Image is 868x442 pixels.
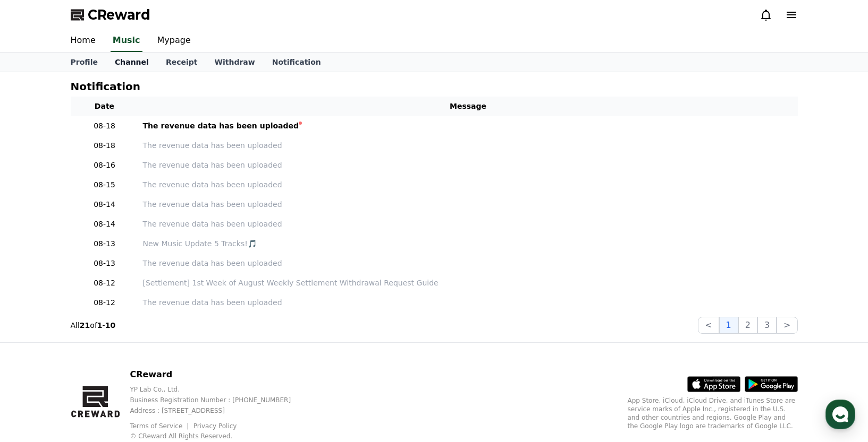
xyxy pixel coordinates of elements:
a: Terms of Service [130,422,190,430]
h4: Notification [71,81,140,92]
a: Channel [106,53,157,72]
strong: 21 [80,321,90,330]
span: Messages [88,353,120,361]
button: 2 [738,317,757,334]
p: 08-14 [75,219,134,230]
a: Profile [62,53,106,72]
a: Withdraw [206,53,263,72]
p: 08-18 [75,120,134,132]
p: 08-18 [75,140,134,151]
button: > [777,317,797,334]
p: 08-12 [75,278,134,289]
span: CReward [88,6,150,23]
a: Music [111,30,142,52]
a: The revenue data has been uploaded [143,258,794,269]
p: CReward [130,368,308,381]
a: The revenue data has been uploaded [143,140,794,151]
span: Home [27,352,46,361]
a: Mypage [149,30,199,52]
th: Message [139,97,798,116]
a: Notification [264,53,330,72]
p: Business Registration Number : [PHONE_NUMBER] [130,396,308,404]
a: The revenue data has been uploaded [143,219,794,230]
a: Home [3,336,70,363]
a: Privacy Policy [193,422,237,430]
a: The revenue data has been uploaded [143,120,794,132]
p: 08-13 [75,258,134,269]
span: Settings [157,352,183,361]
a: The revenue data has been uploaded [143,297,794,308]
th: Date [71,97,139,116]
a: CReward [71,6,150,23]
a: Receipt [157,53,206,72]
a: New Music Update 5 Tracks!🎵 [143,238,794,249]
a: [Settlement] 1st Week of August Weekly Settlement Withdrawal Request Guide [143,278,794,289]
a: The revenue data has been uploaded [143,179,794,190]
a: Messages [70,336,137,363]
p: 08-12 [75,297,134,308]
a: The revenue data has been uploaded [143,160,794,171]
button: 3 [757,317,777,334]
p: 08-16 [75,160,134,171]
a: The revenue data has been uploaded [143,199,794,210]
div: The revenue data has been uploaded [143,120,299,132]
a: Home [62,30,104,52]
p: Address : [STREET_ADDRESS] [130,406,308,415]
p: App Store, iCloud, iCloud Drive, and iTunes Store are service marks of Apple Inc., registered in ... [628,396,798,430]
p: YP Lab Co., Ltd. [130,385,308,394]
a: Settings [137,336,204,363]
p: All of - [71,320,116,331]
p: © CReward All Rights Reserved. [130,432,308,440]
button: < [698,317,719,334]
strong: 1 [97,321,103,330]
strong: 10 [105,321,115,330]
p: 08-15 [75,179,134,190]
p: 08-14 [75,199,134,210]
p: 08-13 [75,238,134,249]
button: 1 [719,317,738,334]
